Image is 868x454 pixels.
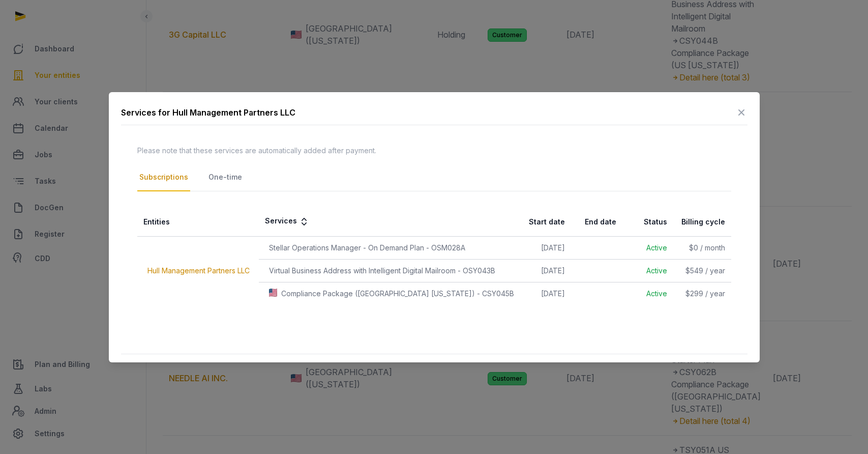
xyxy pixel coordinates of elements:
div: Compliance Package ([GEOGRAPHIC_DATA] [US_STATE]) - CSY045B [281,289,514,299]
p: Please note that these services are automatically added after payment. [137,146,731,156]
th: End date [571,208,622,237]
span: $299 / year [685,289,725,298]
span: $549 / year [685,266,725,275]
td: [DATE] [520,259,572,282]
td: Active [622,259,674,282]
td: Active [622,282,674,305]
td: Active [622,236,674,259]
div: Virtual Business Address with Intelligent Digital Mailroom - OSY043B [269,266,495,276]
nav: Tabs [137,164,731,191]
th: Entities [137,208,259,237]
td: [DATE] [520,236,572,259]
td: [DATE] [520,282,572,305]
span: $0 / month [689,243,725,252]
div: Stellar Operations Manager - On Demand Plan - OSM028A [269,243,465,253]
div: Services [265,215,309,229]
div: Subscriptions [137,164,190,191]
th: Billing cycle [673,208,731,237]
div: Services for Hull Management Partners LLC [121,106,295,119]
img: us.png [269,289,277,297]
a: Hull Management Partners LLC [147,266,250,275]
th: Status [622,208,674,237]
div: One-time [206,164,244,191]
th: Start date [520,208,572,237]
